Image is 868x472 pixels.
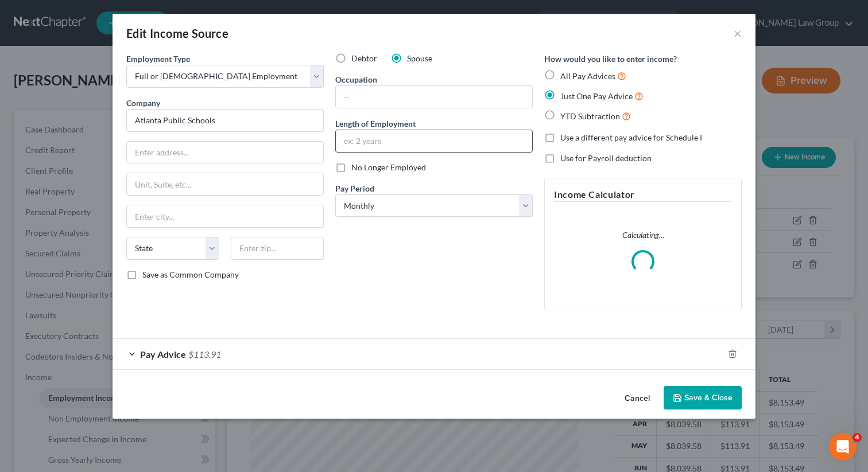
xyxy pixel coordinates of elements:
button: Cancel [615,387,659,410]
span: 4 [852,433,862,442]
span: Spouse [407,53,432,63]
label: How would you like to enter income? [544,53,677,65]
span: Just One Pay Advice [560,91,633,101]
input: ex: 2 years [336,130,532,152]
div: Edit Income Source [126,25,228,41]
span: $113.91 [188,349,221,360]
span: Use for Payroll deduction [560,153,652,163]
span: Employment Type [126,54,190,64]
span: Pay Period [335,184,374,193]
span: All Pay Advices [560,71,615,81]
iframe: Intercom live chat [829,433,857,461]
button: × [734,26,742,40]
span: Debtor [351,53,377,63]
button: Save & Close [664,386,742,410]
p: Calculating... [554,229,732,241]
span: Use a different pay advice for Schedule I [560,132,702,142]
input: Enter city... [127,205,323,227]
input: Enter address... [127,142,323,163]
span: No Longer Employed [351,162,426,172]
input: Unit, Suite, etc... [127,173,323,195]
label: Length of Employment [335,118,416,130]
span: Company [126,98,160,108]
input: Enter zip... [231,237,324,260]
span: YTD Subtraction [560,111,620,121]
input: Search company by name... [126,109,324,132]
span: Save as Common Company [142,270,239,279]
input: -- [336,86,532,108]
label: Occupation [335,73,377,85]
span: Pay Advice [140,349,186,360]
h5: Income Calculator [554,188,732,202]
